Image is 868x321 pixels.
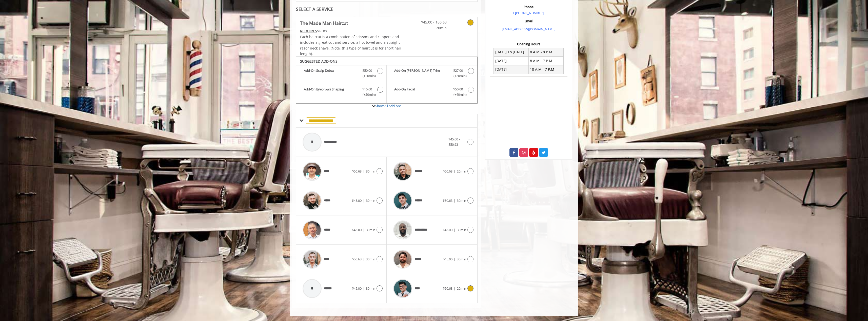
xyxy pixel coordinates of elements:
span: 20min [417,25,447,31]
td: 10 A.M - 7 P.M [528,65,563,74]
h3: Email [491,19,566,23]
span: $50.63 [443,198,452,203]
span: | [363,198,365,203]
span: | [454,169,456,174]
h3: Phone [491,5,566,9]
div: SELECT A SERVICE [296,7,478,12]
td: 8 A.M - 8 P.M [528,48,563,56]
span: 30min [457,228,466,232]
span: $45.00 [352,228,362,232]
span: (+20min ) [450,73,465,79]
span: | [363,169,365,174]
span: $50.00 [362,68,372,73]
span: 30min [457,257,466,261]
td: [DATE] To [DATE] [494,48,529,56]
div: The Made Man Haircut Add-onS [296,57,478,104]
span: 20min [457,286,466,291]
span: 30min [366,228,375,232]
label: Add-On Beard Trim [389,68,475,80]
span: | [363,228,365,232]
td: [DATE] [494,65,529,74]
span: | [454,228,456,232]
span: $45.00 [352,198,362,203]
span: 30min [366,198,375,203]
a: [EMAIL_ADDRESS][DOMAIN_NAME] [502,27,555,31]
label: Add-On Facial [389,87,475,98]
span: This service needs some Advance to be paid before we block your appointment [300,29,317,33]
td: 8 A.M - 7 P.M [528,57,563,65]
span: $50.63 [352,169,362,174]
span: $15.00 [362,87,372,92]
td: [DATE] [494,57,529,65]
a: + [PHONE_NUMBER]. [512,11,544,15]
span: $45.00 [443,257,452,261]
span: $45.00 [443,228,452,232]
label: Add-On Scalp Detox [299,68,384,80]
b: Add-On [PERSON_NAME] Trim [394,68,448,79]
span: $45.00 - $50.63 [417,19,447,25]
span: | [454,257,456,261]
span: Each haircut is a combination of scissors and clippers and includes a great cut and service, a ho... [300,34,401,56]
b: Add-On Eyebrows Shaping [304,87,357,97]
span: | [454,198,456,203]
span: | [363,257,365,261]
label: Add-On Eyebrows Shaping [299,87,384,98]
span: $50.63 [352,257,362,261]
span: 30min [366,286,375,291]
b: Add-On Scalp Detox [304,68,357,79]
span: 30min [457,198,466,203]
span: $27.00 [453,68,463,73]
span: (+20min ) [360,92,375,97]
div: $48.00 [300,28,402,34]
span: | [363,286,365,291]
b: SUGGESTED ADD-ONS [300,59,338,64]
a: Show All Add-ons [375,104,401,108]
span: $50.63 [443,286,452,291]
b: The Made Man Haircut [300,19,348,27]
b: Add-On Facial [394,87,448,97]
span: $50.00 [453,87,463,92]
span: | [454,286,456,291]
span: $45.00 [352,286,362,291]
span: 30min [366,257,375,261]
span: (+20min ) [360,73,375,79]
span: (+40min ) [450,92,465,97]
h3: Opening Hours [490,42,567,46]
span: 20min [457,169,466,174]
span: $45.00 - $50.63 [448,137,460,147]
span: 30min [366,169,375,174]
span: $50.63 [443,169,452,174]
